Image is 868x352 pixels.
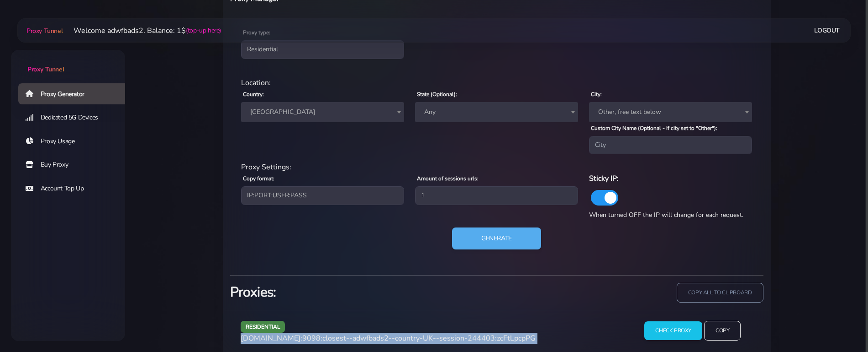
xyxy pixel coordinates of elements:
iframe: Webchat Widget [733,202,857,341]
span: Proxy Tunnel [26,27,63,35]
span: When turned OFF the IP will change for each request. [589,211,743,219]
a: Proxy Tunnel [25,23,63,38]
button: Generate [452,227,541,249]
input: Copy [704,321,741,341]
span: United Kingdom [241,102,404,122]
span: Other, free text below [594,106,747,119]
span: Proxy Tunnel [27,65,64,74]
h6: Sticky IP: [589,173,752,184]
div: Location: [236,77,758,88]
div: Proxy Settings: [236,162,758,173]
span: Any [421,106,573,119]
label: Copy format: [243,174,274,183]
a: Dedicated 5G Devices [18,107,132,128]
span: [DOMAIN_NAME]:9098:closest--adwfbads2--country-UK--session-244403:zcFtLpcpPG [241,333,536,343]
label: State (Optional): [417,90,457,98]
label: Custom City Name (Optional - If city set to "Other"): [591,124,717,132]
input: Check Proxy [644,321,702,340]
a: Buy Proxy [18,154,132,175]
a: Proxy Tunnel [11,50,125,74]
a: Logout [814,22,840,39]
label: Amount of sessions urls: [417,174,479,183]
a: Proxy Generator [18,83,132,104]
span: Other, free text below [589,102,752,122]
input: City [589,136,752,154]
label: Country: [243,90,264,98]
li: Welcome adwfbads2. Balance: 1$ [63,25,221,36]
label: City: [591,90,602,98]
span: residential [241,321,285,332]
span: Any [415,102,578,122]
a: Proxy Usage [18,131,132,152]
h3: Proxies: [230,283,491,302]
a: (top-up here) [186,26,221,35]
input: copy all to clipboard [677,283,763,303]
a: Account Top Up [18,178,132,199]
span: United Kingdom [247,106,399,119]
